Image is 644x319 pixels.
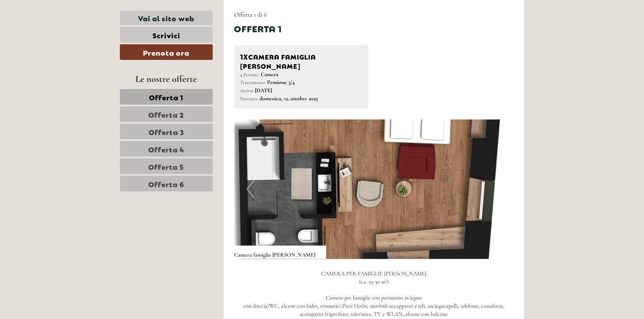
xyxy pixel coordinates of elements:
[234,246,326,259] div: Camera famiglia [PERSON_NAME]
[120,27,213,43] a: Scrivici
[120,44,213,60] a: Prenota ora
[494,180,501,198] button: Next
[238,184,279,199] button: Invia
[267,79,295,86] b: Pensione 3/4
[240,79,266,85] small: Trattamento:
[120,72,213,85] div: Le nostre offerte
[247,180,254,198] button: Previous
[240,51,363,70] div: Camera famiglia [PERSON_NAME]
[234,119,514,259] img: image
[240,72,260,78] small: 4 Persone:
[5,19,98,41] div: Buon giorno, come possiamo aiutarla?
[149,127,184,136] span: Offerta 3
[149,109,184,119] span: Offerta 2
[234,22,282,34] div: Offerta 1
[261,71,279,78] b: Camera
[260,95,318,102] b: domenica, 12. ottobre 2025
[240,96,259,102] small: Partenza:
[255,87,272,94] b: [DATE]
[148,179,184,189] span: Offerta 6
[11,21,95,26] div: [GEOGRAPHIC_DATA]
[149,161,184,171] span: Offerta 5
[149,92,184,102] span: Offerta 1
[126,5,154,17] div: lunedì
[148,144,184,154] span: Offerta 4
[240,88,254,94] small: Arrivo:
[120,11,213,25] a: Vai al sito web
[11,34,95,39] small: 13:48
[234,11,267,18] span: Offerta 1 di 6
[240,51,249,61] b: 1x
